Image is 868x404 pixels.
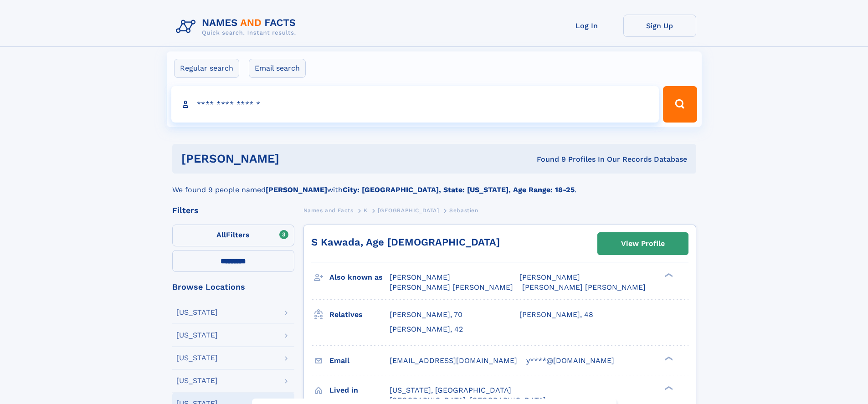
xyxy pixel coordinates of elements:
span: K [364,207,368,214]
a: K [364,205,368,216]
button: Search Button [663,86,697,123]
span: [PERSON_NAME] [PERSON_NAME] [522,283,646,291]
span: [US_STATE], [GEOGRAPHIC_DATA] [390,386,511,394]
span: [PERSON_NAME] [519,273,580,281]
span: All [216,230,226,239]
span: [GEOGRAPHIC_DATA] [378,207,439,214]
b: City: [GEOGRAPHIC_DATA], State: [US_STATE], Age Range: 18-25 [343,185,575,194]
div: View Profile [621,233,665,254]
div: ❯ [663,272,673,278]
span: [PERSON_NAME] [390,273,450,281]
a: [PERSON_NAME], 42 [390,324,463,334]
h3: Relatives [329,307,390,322]
div: [US_STATE] [176,309,218,316]
span: [EMAIL_ADDRESS][DOMAIN_NAME] [390,356,517,365]
div: Filters [172,206,294,215]
div: We found 9 people named with . [172,174,696,195]
a: S Kawada, Age [DEMOGRAPHIC_DATA] [311,236,500,248]
a: Sign Up [623,15,696,37]
a: View Profile [598,233,688,255]
input: search input [171,86,659,123]
div: ❯ [663,355,673,361]
div: ❯ [663,385,673,391]
label: Email search [249,59,306,78]
h1: [PERSON_NAME] [181,153,408,164]
div: Browse Locations [172,283,294,291]
div: Found 9 Profiles In Our Records Database [408,154,687,164]
a: [PERSON_NAME], 70 [390,310,462,320]
a: Names and Facts [303,205,354,216]
h3: Also known as [329,270,390,285]
b: [PERSON_NAME] [266,185,327,194]
img: Logo Names and Facts [172,15,303,39]
label: Filters [172,225,294,246]
a: [GEOGRAPHIC_DATA] [378,205,439,216]
a: [PERSON_NAME], 48 [519,310,593,320]
h3: Email [329,353,390,368]
div: [US_STATE] [176,377,218,384]
span: Sebastien [449,207,478,214]
div: [US_STATE] [176,332,218,339]
span: [PERSON_NAME] [PERSON_NAME] [390,283,513,291]
div: [US_STATE] [176,354,218,362]
label: Regular search [174,59,239,78]
a: Log In [550,15,623,37]
h3: Lived in [329,383,390,398]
